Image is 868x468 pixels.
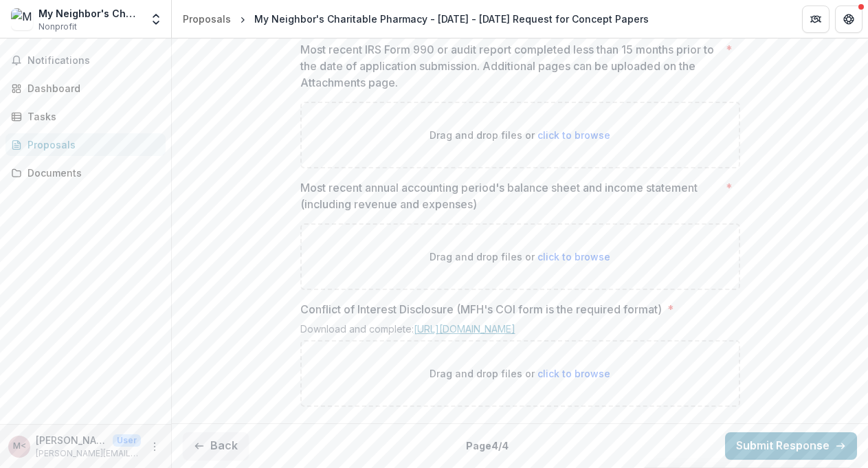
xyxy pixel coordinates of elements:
a: Tasks [5,105,166,128]
nav: breadcrumb [177,9,654,29]
div: Proposals [27,137,155,152]
a: Documents [5,161,166,184]
button: Submit Response [725,432,857,460]
div: Tasks [27,109,155,124]
span: click to browse [537,251,610,263]
button: Partners [802,5,830,33]
a: Proposals [5,133,166,156]
div: My Neighbor's Charitable Pharmacy [38,6,141,21]
p: Drag and drop files or [430,128,610,142]
p: [PERSON_NAME] <[PERSON_NAME][EMAIL_ADDRESS][DOMAIN_NAME]> [36,433,107,447]
div: My Neighbor's Charitable Pharmacy - [DATE] - [DATE] Request for Concept Papers [254,12,649,26]
p: User [113,434,141,447]
a: Proposals [177,9,236,29]
p: Drag and drop files or [430,366,610,381]
span: click to browse [537,368,610,379]
a: Dashboard [5,77,166,100]
a: [URL][DOMAIN_NAME] [414,323,515,335]
div: Proposals [183,12,231,26]
p: [PERSON_NAME][EMAIL_ADDRESS][DOMAIN_NAME] [36,447,141,460]
img: My Neighbor's Charitable Pharmacy [11,8,33,30]
p: Most recent annual accounting period's balance sheet and income statement (including revenue and ... [300,179,720,212]
div: Download and complete: [300,323,740,340]
button: Get Help [835,5,863,33]
div: Documents [27,166,155,180]
span: Notifications [27,55,160,67]
p: Drag and drop files or [430,249,610,264]
button: Notifications [5,49,166,71]
div: Michael Webb <michael.wwebb@yahoo.com> [13,442,26,451]
button: Back [183,432,249,460]
p: Most recent IRS Form 990 or audit report completed less than 15 months prior to the date of appli... [300,41,720,91]
span: Nonprofit [38,21,77,33]
span: click to browse [537,129,610,141]
p: Conflict of Interest Disclosure (MFH's COI form is the required format) [300,301,662,317]
div: Dashboard [27,81,155,96]
p: Page 4 / 4 [466,438,509,453]
button: More [146,438,163,455]
button: Open entity switcher [146,5,166,33]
